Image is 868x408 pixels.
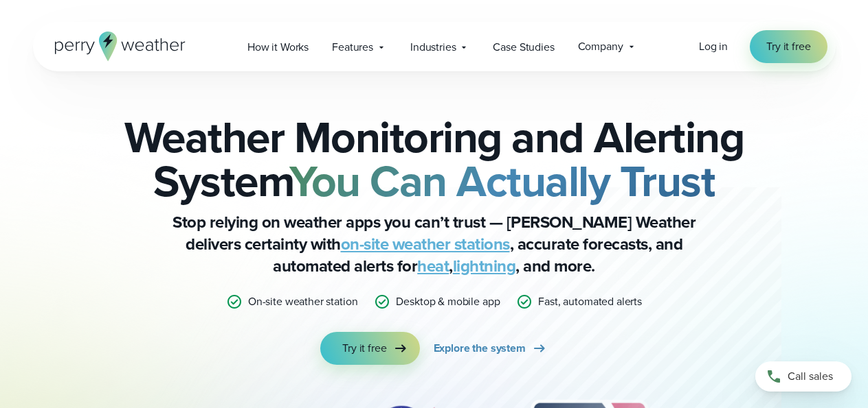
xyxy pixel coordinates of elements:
[341,232,510,256] a: on-site weather stations
[417,254,449,278] a: heat
[289,149,715,213] strong: You Can Actually Trust
[750,30,827,63] a: Try it free
[434,340,526,357] span: Explore the system
[578,38,623,55] span: Company
[434,332,548,365] a: Explore the system
[481,33,566,61] a: Case Studies
[247,39,309,56] span: How it Works
[159,211,709,277] p: Stop relying on weather apps you can’t trust — [PERSON_NAME] Weather delivers certainty with , ac...
[332,39,373,56] span: Features
[248,293,358,310] p: On-site weather station
[102,115,767,203] h2: Weather Monitoring and Alerting System
[236,33,320,61] a: How it Works
[788,368,833,385] span: Call sales
[699,38,728,55] a: Log in
[410,39,456,56] span: Industries
[538,293,642,310] p: Fast, automated alerts
[766,38,810,55] span: Try it free
[755,361,852,392] a: Call sales
[453,254,516,278] a: lightning
[493,39,554,56] span: Case Studies
[396,293,500,310] p: Desktop & mobile app
[320,332,419,365] a: Try it free
[342,340,386,357] span: Try it free
[699,38,728,54] span: Log in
